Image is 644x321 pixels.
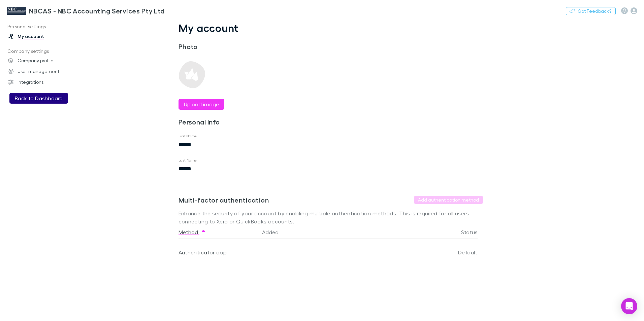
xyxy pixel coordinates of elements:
[179,239,257,266] div: Authenticator app
[179,225,206,239] button: Method
[1,23,91,31] p: Personal settings
[9,93,68,104] button: Back to Dashboard
[179,22,483,34] h1: My account
[184,100,219,108] label: Upload image
[3,3,169,19] a: NBCAS - NBC Accounting Services Pty Ltd
[414,196,483,204] button: Add authentication method
[7,7,26,15] img: NBCAS - NBC Accounting Services Pty Ltd's Logo
[1,55,91,66] a: Company profile
[621,298,637,314] div: Open Intercom Messenger
[417,239,478,266] div: Default
[29,7,165,15] h3: NBCAS - NBC Accounting Services Pty Ltd
[179,158,197,163] label: Last Name
[1,47,91,56] p: Company settings
[1,77,91,87] a: Integrations
[179,209,483,225] p: Enhance the security of your account by enabling multiple authentication methods. This is require...
[461,225,486,239] button: Status
[179,196,269,204] h3: Multi-factor authentication
[179,118,280,126] h3: Personal Info
[1,31,91,42] a: My account
[1,66,91,77] a: User management
[262,225,287,239] button: Added
[179,61,205,88] img: Preview
[179,134,197,139] label: First Name
[566,7,616,15] button: Got Feedback?
[179,42,280,50] h3: Photo
[179,99,224,110] button: Upload image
